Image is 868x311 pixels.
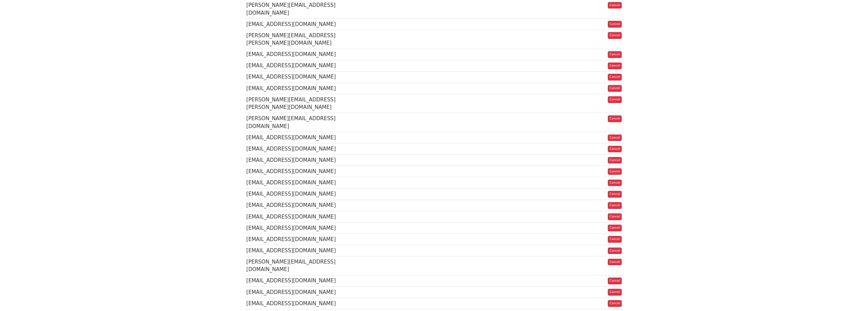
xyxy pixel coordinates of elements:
td: [EMAIL_ADDRESS][DOMAIN_NAME] [245,298,351,309]
td: [PERSON_NAME][EMAIL_ADDRESS][DOMAIN_NAME] [245,113,351,132]
a: Cancel [608,278,622,284]
a: Cancel [608,32,622,39]
a: Cancel [608,213,622,220]
td: [EMAIL_ADDRESS][DOMAIN_NAME] [245,18,351,30]
a: Cancel [608,180,622,186]
a: Cancel [608,225,622,231]
a: Cancel [608,202,622,209]
a: Cancel [608,300,622,307]
a: Cancel [608,115,622,122]
td: [EMAIL_ADDRESS][DOMAIN_NAME] [245,60,351,71]
a: Cancel [608,289,622,296]
td: [EMAIL_ADDRESS][DOMAIN_NAME] [245,143,351,155]
a: Cancel [608,74,622,81]
a: Cancel [608,85,622,92]
a: Cancel [608,236,622,243]
a: Cancel [608,168,622,175]
td: [EMAIL_ADDRESS][DOMAIN_NAME] [245,71,351,83]
td: [EMAIL_ADDRESS][DOMAIN_NAME] [245,275,351,286]
td: [EMAIL_ADDRESS][DOMAIN_NAME] [245,286,351,298]
td: [EMAIL_ADDRESS][DOMAIN_NAME] [245,211,351,222]
td: [EMAIL_ADDRESS][DOMAIN_NAME] [245,188,351,200]
a: Cancel [608,248,622,254]
div: 채팅 위젯 [834,278,868,311]
td: [EMAIL_ADDRESS][DOMAIN_NAME] [245,200,351,211]
td: [EMAIL_ADDRESS][DOMAIN_NAME] [245,166,351,177]
td: [EMAIL_ADDRESS][DOMAIN_NAME] [245,49,351,60]
a: Cancel [608,135,622,141]
td: [EMAIL_ADDRESS][DOMAIN_NAME] [245,155,351,166]
td: [EMAIL_ADDRESS][DOMAIN_NAME] [245,234,351,245]
td: [EMAIL_ADDRESS][DOMAIN_NAME] [245,83,351,94]
iframe: Chat Widget [834,278,868,311]
a: Cancel [608,2,622,9]
a: Cancel [608,21,622,28]
td: [EMAIL_ADDRESS][DOMAIN_NAME] [245,245,351,256]
a: Cancel [608,96,622,103]
a: Cancel [608,62,622,69]
td: [EMAIL_ADDRESS][DOMAIN_NAME] [245,132,351,143]
td: [EMAIL_ADDRESS][DOMAIN_NAME] [245,177,351,188]
a: Cancel [608,146,622,153]
td: [PERSON_NAME][EMAIL_ADDRESS][PERSON_NAME][DOMAIN_NAME] [245,94,351,113]
a: Cancel [608,157,622,164]
td: [PERSON_NAME][EMAIL_ADDRESS][DOMAIN_NAME] [245,256,351,275]
a: Cancel [608,191,622,198]
td: [EMAIL_ADDRESS][DOMAIN_NAME] [245,222,351,234]
a: Cancel [608,51,622,58]
a: Cancel [608,259,622,266]
td: [PERSON_NAME][EMAIL_ADDRESS][PERSON_NAME][DOMAIN_NAME] [245,30,351,49]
